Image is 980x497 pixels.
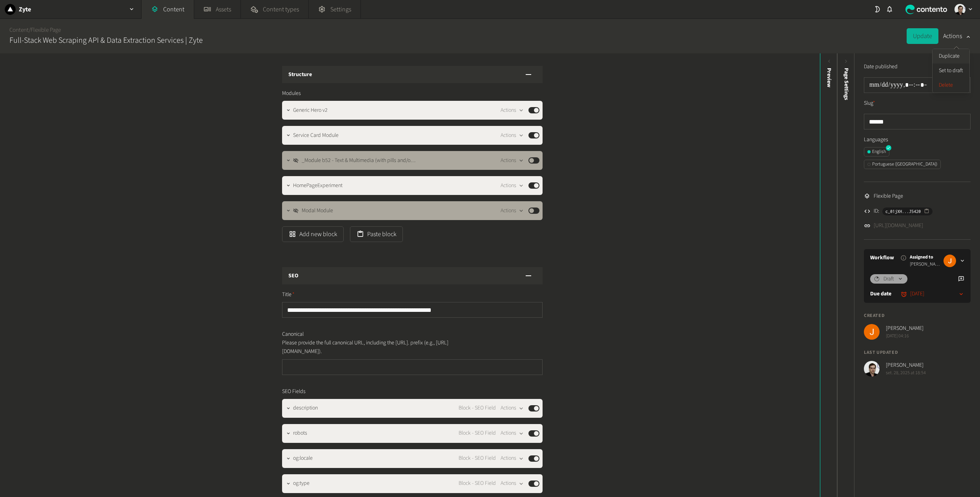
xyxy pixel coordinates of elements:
button: Set to draft [933,64,969,78]
button: Actions [501,106,524,115]
span: Page Settings [842,68,851,100]
span: og:type [293,479,310,488]
button: Actions [501,454,524,463]
button: Actions [501,181,524,190]
span: Service Card Module [293,131,339,140]
span: Modules [282,89,301,98]
span: HomePageExperiment [293,182,342,190]
img: Vinicius Machado [864,361,880,377]
span: SEO Fields [282,388,306,396]
button: Portuguese ([GEOGRAPHIC_DATA]) [864,160,941,169]
a: Flexible Page [31,26,61,34]
button: Actions [501,404,524,413]
span: [PERSON_NAME] [910,261,940,268]
span: robots [293,429,307,437]
span: Settings [330,5,351,14]
label: Languages [864,136,971,144]
span: Modal Module [302,207,333,215]
img: Zyte [5,4,16,15]
button: Duplicate [933,49,969,64]
a: Workflow [870,254,894,262]
span: [PERSON_NAME] [886,324,924,333]
div: Actions [932,49,970,93]
button: Actions [501,156,524,165]
span: set. 28, 2025 at 18:54 [886,370,926,377]
p: Please provide the full canonical URL, including the [URL]. prefix (e.g., [URL][DOMAIN_NAME]). [282,339,461,356]
span: Assigned to [910,254,940,261]
span: Canonical [282,330,304,339]
button: Add new block [282,226,344,242]
button: Actions [501,429,524,438]
label: Date published [864,63,898,71]
span: Title [282,291,295,299]
button: Actions [943,28,971,44]
button: c_01jXH...J5420 [882,208,933,215]
button: Delete [933,78,969,93]
span: Block - SEO Field [459,429,496,437]
h4: Last updated [864,349,971,356]
span: [PERSON_NAME] [886,361,926,370]
a: Content [9,26,29,34]
span: Block - SEO Field [459,479,496,488]
button: Actions [501,131,524,140]
button: English [864,147,889,157]
span: ID: [874,207,879,215]
h2: Full-Stack Web Scraping API & Data Extraction Services | Zyte [9,35,203,46]
span: Block - SEO Field [459,404,496,412]
button: Actions [501,479,524,488]
button: Actions [501,206,524,215]
h3: Structure [288,71,312,79]
h4: Created [864,312,971,319]
span: Content types [263,5,299,14]
span: _Module b52 - Text & Multimedia (with pills and/or lists) New Design [302,157,416,165]
img: Josu Escalada [944,255,956,267]
button: Draft [870,274,907,284]
span: / [29,26,31,34]
div: English [867,148,886,155]
span: Generic Hero v2 [293,106,328,115]
a: [URL][DOMAIN_NAME] [874,222,923,230]
label: Slug [864,99,875,107]
span: Flexible Page [874,192,903,200]
span: og:locale [293,454,313,462]
button: Paste block [350,226,403,242]
label: Due date [870,290,891,298]
span: Block - SEO Field [459,454,496,462]
time: [DATE] [910,290,924,298]
div: Portuguese ([GEOGRAPHIC_DATA]) [867,161,937,168]
span: [DATE] 04:16 [886,333,924,340]
h3: SEO [288,272,299,280]
img: Vinicius Machado [954,4,965,15]
span: description [293,404,318,412]
h2: Zyte [19,5,31,14]
span: c_01jXH...J5420 [885,208,921,215]
div: Preview [825,68,833,87]
span: Draft [883,275,894,283]
button: Update [907,28,938,44]
img: Josu Escalada [864,324,880,340]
